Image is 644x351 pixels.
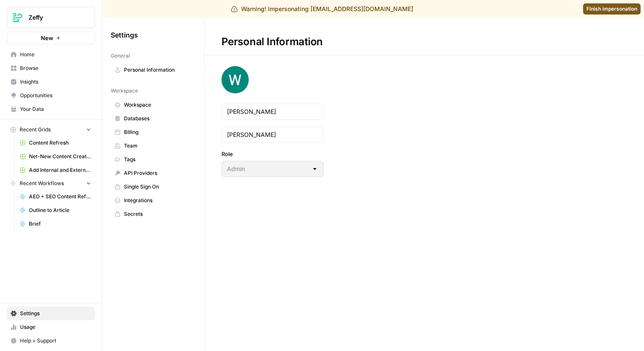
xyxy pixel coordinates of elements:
a: AEO + SEO Content Refresh [16,190,95,203]
span: Billing [124,128,192,136]
span: Your Data [20,105,91,113]
a: Single Sign On [111,180,195,194]
a: Secrets [111,207,195,221]
a: Insights [7,75,95,89]
span: Add Internal and External Links to Page [29,166,91,174]
span: Insights [20,78,91,86]
button: Help + Support [7,334,95,348]
a: Add Internal and External Links to Page [16,163,95,177]
span: Team [124,142,192,150]
button: Recent Workflows [7,177,95,190]
span: Single Sign On [124,183,192,191]
span: Settings [111,30,138,40]
span: Tags [124,156,192,163]
a: Tags [111,153,195,166]
span: Finish impersonation [586,5,637,13]
a: Usage [7,320,95,334]
a: Net-New Content Creation [16,150,95,163]
span: API Providers [124,169,192,177]
a: Billing [111,125,195,139]
a: Personal Information [111,63,195,77]
span: Usage [20,323,91,331]
span: Help + Support [20,337,91,345]
a: Brief [16,217,95,231]
span: Browse [20,64,91,72]
span: Integrations [124,197,192,204]
span: Net-New Content Creation [29,153,91,160]
button: New [7,32,95,44]
span: Zeffy [29,13,80,22]
a: API Providers [111,166,195,180]
a: Team [111,139,195,153]
a: Your Data [7,102,95,116]
div: Personal Information [204,35,340,49]
div: Warning! Impersonating [EMAIL_ADDRESS][DOMAIN_NAME] [231,5,413,13]
a: Workspace [111,98,195,112]
a: Opportunities [7,89,95,102]
span: Databases [124,115,192,122]
button: Recent Grids [7,123,95,136]
label: Role [221,150,324,158]
a: Home [7,48,95,61]
a: Browse [7,61,95,75]
a: Databases [111,112,195,125]
img: avatar [221,66,249,93]
span: Recent Grids [20,126,51,133]
span: Settings [20,310,91,317]
span: New [41,34,53,42]
span: General [111,52,130,60]
a: Finish impersonation [583,3,641,15]
a: Settings [7,307,95,320]
a: Outline to Article [16,203,95,217]
span: Recent Workflows [20,180,64,187]
a: Integrations [111,194,195,207]
span: Opportunities [20,92,91,99]
span: Workspace [111,87,138,95]
span: Personal Information [124,66,192,74]
button: Workspace: Zeffy [7,7,95,28]
span: Brief [29,220,91,228]
img: Zeffy Logo [10,10,25,25]
span: Content Refresh [29,139,91,147]
span: Secrets [124,210,192,218]
span: Home [20,51,91,58]
a: Content Refresh [16,136,95,150]
span: AEO + SEO Content Refresh [29,193,91,200]
span: Outline to Article [29,206,91,214]
span: Workspace [124,101,192,109]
